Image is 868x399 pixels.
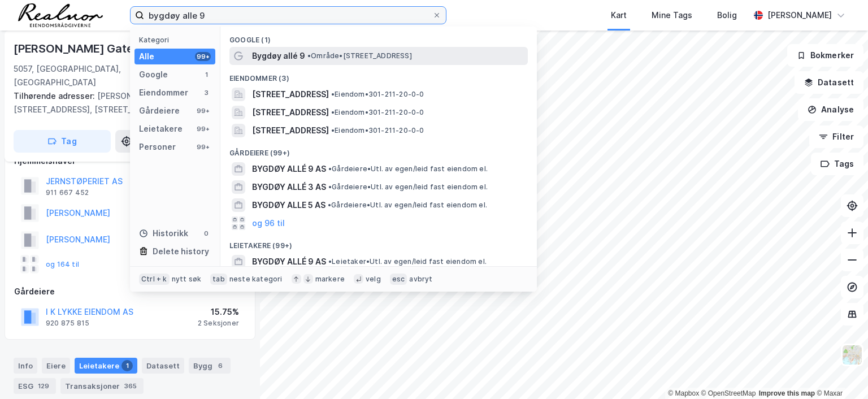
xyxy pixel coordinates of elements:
[202,229,211,238] div: 0
[210,274,227,285] div: tab
[195,142,211,151] div: 99+
[172,275,202,284] div: nytt søk
[809,125,863,148] button: Filter
[252,49,305,63] span: Bygdøy allé 9
[328,164,488,174] span: Gårdeiere • Utl. av egen/leid fast eiendom el.
[795,71,863,94] button: Datasett
[331,90,335,98] span: •
[153,245,209,258] div: Delete history
[195,124,211,133] div: 99+
[229,275,283,284] div: neste kategori
[252,162,326,176] span: BYGDØY ALLÉ 9 AS
[331,126,424,135] span: Eiendom • 301-211-20-0-0
[220,140,537,160] div: Gårdeiere (99+)
[252,124,329,137] span: [STREET_ADDRESS]
[220,65,537,85] div: Eiendommer (3)
[331,108,424,117] span: Eiendom • 301-211-20-0-0
[14,89,237,116] div: [PERSON_NAME] Gate 75, [STREET_ADDRESS], [STREET_ADDRESS]
[668,389,699,397] a: Mapbox
[195,52,211,61] div: 99+
[42,358,70,374] div: Eiere
[121,360,133,371] div: 1
[122,380,139,392] div: 365
[759,389,815,397] a: Improve this map
[142,358,184,374] div: Datasett
[202,70,211,79] div: 1
[252,216,285,230] button: og 96 til
[36,380,51,392] div: 129
[409,275,432,284] div: avbryt
[390,274,407,285] div: esc
[14,40,152,58] div: [PERSON_NAME] Gate 73
[14,378,56,394] div: ESG
[198,305,239,319] div: 15.75%
[139,104,180,118] div: Gårdeiere
[14,91,97,101] span: Tilhørende adresser:
[307,51,412,60] span: Område • [STREET_ADDRESS]
[252,106,329,119] span: [STREET_ADDRESS]
[798,98,863,121] button: Analyse
[215,360,226,371] div: 6
[60,378,144,394] div: Transaksjoner
[252,255,326,268] span: BYGDØY ALLÉ 9 AS
[139,86,188,99] div: Eiendommer
[811,345,868,399] iframe: Chat Widget
[328,257,332,266] span: •
[717,8,737,22] div: Bolig
[139,36,215,44] div: Kategori
[307,51,311,60] span: •
[328,257,487,266] span: Leietaker • Utl. av egen/leid fast eiendom el.
[139,274,170,285] div: Ctrl + k
[811,345,868,399] div: Kontrollprogram for chat
[787,44,863,67] button: Bokmerker
[366,275,381,284] div: velg
[767,8,832,22] div: [PERSON_NAME]
[14,285,246,298] div: Gårdeiere
[46,188,89,197] div: 911 667 452
[14,358,37,374] div: Info
[139,227,188,240] div: Historikk
[202,88,211,97] div: 3
[331,90,424,99] span: Eiendom • 301-211-20-0-0
[252,88,329,101] span: [STREET_ADDRESS]
[144,7,432,24] input: Søk på adresse, matrikkel, gårdeiere, leietakere eller personer
[328,183,332,191] span: •
[315,275,345,284] div: markere
[220,232,537,253] div: Leietakere (99+)
[46,319,89,328] div: 920 875 815
[611,8,627,22] div: Kart
[652,8,692,22] div: Mine Tags
[841,344,863,366] img: Z
[252,198,325,212] span: BYGDØY ALLE 5 AS
[328,183,488,192] span: Gårdeiere • Utl. av egen/leid fast eiendom el.
[75,358,137,374] div: Leietakere
[331,108,335,116] span: •
[328,201,331,209] span: •
[139,122,183,136] div: Leietakere
[252,180,326,194] span: BYGDØY ALLÉ 3 AS
[811,153,863,175] button: Tags
[14,62,159,89] div: 5057, [GEOGRAPHIC_DATA], [GEOGRAPHIC_DATA]
[14,130,111,153] button: Tag
[198,319,239,328] div: 2 Seksjoner
[18,3,103,27] img: realnor-logo.934646d98de889bb5806.png
[139,50,154,63] div: Alle
[220,27,537,47] div: Google (1)
[195,106,211,115] div: 99+
[189,358,231,374] div: Bygg
[328,201,487,210] span: Gårdeiere • Utl. av egen/leid fast eiendom el.
[701,389,756,397] a: OpenStreetMap
[331,126,335,135] span: •
[139,68,168,81] div: Google
[139,140,176,154] div: Personer
[328,164,332,173] span: •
